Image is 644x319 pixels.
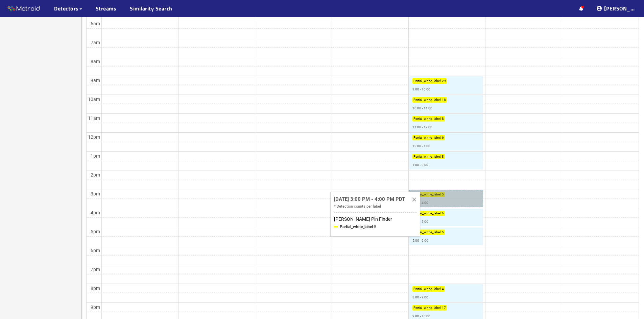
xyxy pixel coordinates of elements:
div: 4pm [89,209,101,216]
div: 6pm [89,247,101,254]
div: [PERSON_NAME] Pin Finder [334,215,416,223]
p: 10:00 - 11:00 [412,106,432,111]
p: 1:00 - 2:00 [412,162,428,168]
p: 5 [442,230,444,235]
p: 4 [442,286,444,292]
div: 3pm [89,190,101,197]
div: 6am [89,20,101,27]
div: 7am [89,39,101,46]
p: 12:00 - 1:00 [412,143,430,149]
div: 8pm [89,285,101,292]
div: * Detection counts per label [334,204,416,209]
a: Streams [96,4,117,12]
p: 8:00 - 9:00 [412,295,428,300]
span: Detectors [54,4,79,12]
p: Partial_white_label : [413,286,441,292]
a: Similarity Search [130,4,172,12]
p: 11:00 - 12:00 [412,125,432,130]
p: 6 [442,135,444,140]
p: Partial_white_label : [413,135,441,140]
div: 10am [87,96,101,103]
p: 17 [442,305,446,311]
p: 9:00 - 10:00 [412,314,430,319]
p: 6 [442,211,444,216]
div: 12pm [87,133,101,141]
div: 8am [89,58,101,65]
div: 11am [87,114,101,122]
div: 7pm [89,266,101,273]
p: Partial_white_label : [413,97,441,103]
p: 8 [442,154,444,159]
p: Partial_white_label : [413,305,441,311]
div: 5pm [89,228,101,235]
p: Partial_white_label : [413,78,441,84]
li: : 5 [334,224,416,230]
p: 18 [442,97,446,103]
p: 9:00 - 10:00 [412,87,430,92]
div: 1pm [89,152,101,160]
div: 9am [89,77,101,84]
p: 5:00 - 6:00 [412,238,428,243]
p: 29 [442,78,446,84]
strong: Partial_white_label [340,224,373,230]
div: [DATE] 3:00 PM - 4:00 PM PDT [334,195,405,204]
p: 8 [442,116,444,122]
p: Partial_white_label : [413,211,441,216]
p: Partial_white_label : [413,230,441,235]
p: 4:00 - 5:00 [412,219,428,224]
div: 2pm [89,171,101,179]
span: close [412,197,416,202]
p: Partial_white_label : [413,154,441,159]
p: Partial_white_label : [413,116,441,122]
img: Matroid logo [7,4,41,14]
div: 9pm [89,303,101,311]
